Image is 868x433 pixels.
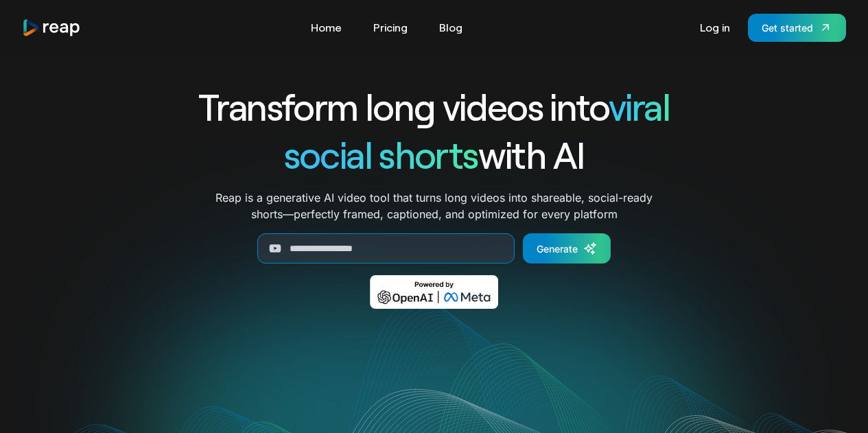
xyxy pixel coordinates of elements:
img: Powered by OpenAI & Meta [370,275,498,309]
h1: Transform long videos into [149,82,720,130]
h1: with AI [149,130,720,178]
a: Generate [523,233,611,264]
div: Get started [762,21,813,35]
a: home [22,19,81,37]
a: Pricing [366,16,414,38]
p: Reap is a generative AI video tool that turns long videos into shareable, social-ready shorts—per... [215,189,653,222]
form: Generate Form [149,233,720,264]
a: Home [304,16,349,38]
a: Log in [693,16,737,38]
a: Blog [432,16,469,38]
span: viral [609,84,670,128]
img: reap logo [22,19,81,37]
span: social shorts [284,132,478,176]
a: Get started [748,14,846,42]
div: Generate [537,242,578,256]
